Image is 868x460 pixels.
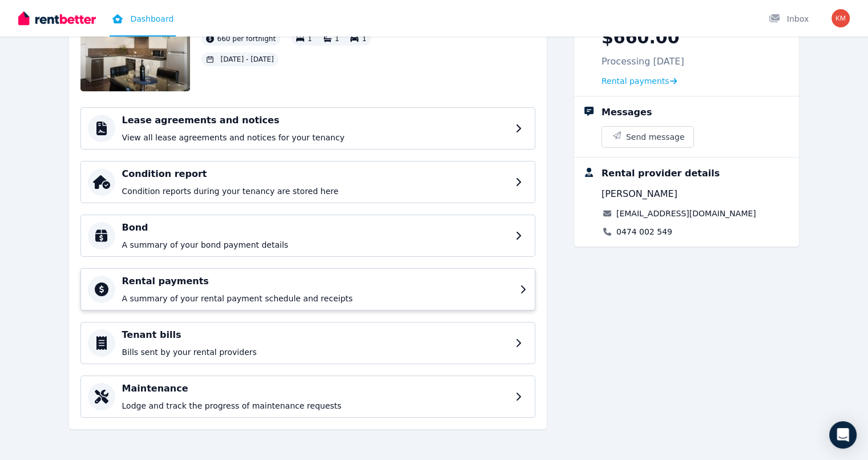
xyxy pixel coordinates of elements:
div: Open Intercom Messenger [829,421,857,449]
img: Property Url [80,9,190,91]
p: $660.00 [601,27,680,48]
div: Rental provider details [601,167,720,180]
a: 0474 002 549 [616,226,672,237]
p: A summary of your rental payment schedule and receipts [122,293,513,304]
h4: Rental payments [122,275,513,288]
h4: Bond [122,221,508,235]
p: Condition reports during your tenancy are stored here [122,185,508,197]
a: Rental payments [601,75,677,87]
h4: Tenant bills [122,328,508,342]
span: Send message [626,131,685,143]
span: 1 [335,35,340,43]
img: Kylie Webster [831,9,850,27]
p: A summary of your bond payment details [122,239,508,251]
div: Messages [601,106,652,119]
h4: Maintenance [122,382,508,396]
p: Bills sent by your rental providers [122,346,508,358]
a: [EMAIL_ADDRESS][DOMAIN_NAME] [616,208,756,219]
span: 660 per fortnight [217,34,276,43]
span: 1 [362,35,366,43]
span: [PERSON_NAME] [601,187,677,201]
button: Send message [602,127,694,147]
h4: Lease agreements and notices [122,114,508,127]
h4: Condition report [122,167,508,181]
div: Inbox [769,13,809,25]
p: Lodge and track the progress of maintenance requests [122,400,508,411]
span: 1 [308,35,312,43]
img: RentBetter [18,10,96,27]
p: View all lease agreements and notices for your tenancy [122,132,508,143]
span: [DATE] - [DATE] [221,55,274,64]
span: Rental payments [601,75,669,87]
p: Processing [DATE] [601,55,684,68]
